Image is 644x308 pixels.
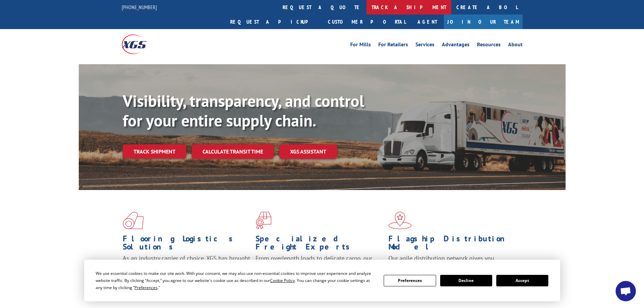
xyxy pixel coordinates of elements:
[323,15,411,29] a: Customer Portal
[122,4,157,10] a: [PHONE_NUMBER]
[256,212,271,229] img: xgs-icon-focused-on-flooring-red
[415,42,434,49] a: Services
[256,235,383,254] h1: Specialized Freight Experts
[135,285,158,290] span: Preferences
[84,260,560,301] div: Cookie Consent Prompt
[411,15,444,29] a: Agent
[123,144,186,159] a: Track shipment
[225,15,323,29] a: Request a pickup
[384,275,436,286] button: Preferences
[440,275,492,286] button: Decline
[496,275,548,286] button: Accept
[378,42,408,49] a: For Retailers
[279,144,337,159] a: XGS ASSISTANT
[616,281,636,301] div: Open chat
[123,212,144,229] img: xgs-icon-total-supply-chain-intelligence-red
[123,235,251,254] h1: Flooring Logistics Solutions
[388,254,513,270] span: Our agile distribution network gives you nationwide inventory management on demand.
[96,270,376,291] div: We use essential cookies to make our site work. With your consent, we may also use non-essential ...
[444,15,523,29] a: Join Our Team
[508,42,523,49] a: About
[442,42,470,49] a: Advantages
[256,254,383,284] p: From overlength loads to delicate cargo, our experienced staff knows the best way to move your fr...
[477,42,501,49] a: Resources
[192,144,274,159] a: Calculate transit time
[270,278,295,283] span: Cookie Policy
[388,212,412,229] img: xgs-icon-flagship-distribution-model-red
[123,254,250,278] span: As an industry carrier of choice, XGS has brought innovation and dedication to flooring logistics...
[123,90,364,131] b: Visibility, transparency, and control for your entire supply chain.
[350,42,371,49] a: For Mills
[388,235,516,254] h1: Flagship Distribution Model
